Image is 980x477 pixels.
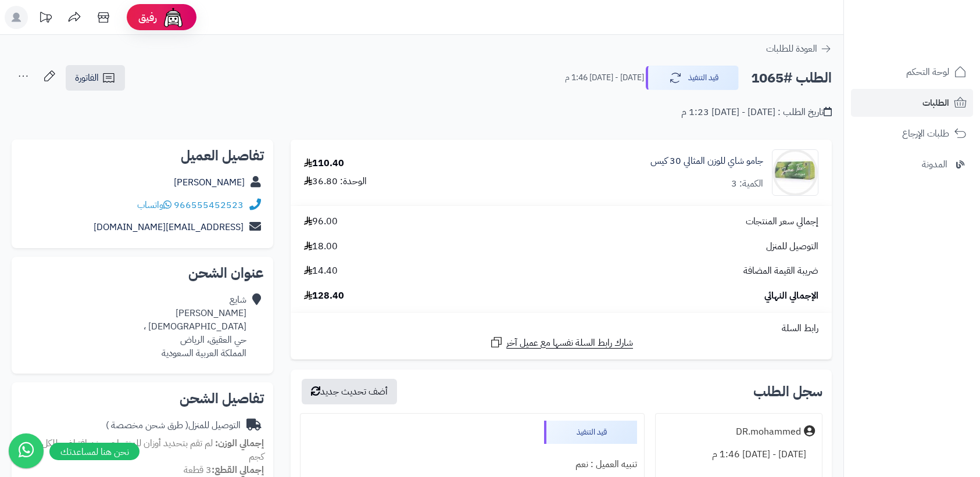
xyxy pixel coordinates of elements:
div: تنبيه العميل : نعم [307,453,637,476]
strong: إجمالي القطع: [212,463,264,477]
span: 14.40 [304,264,338,278]
a: طلبات الإرجاع [851,120,973,148]
div: التوصيل للمنزل [106,419,241,432]
img: ai-face.png [162,6,185,29]
div: 110.40 [304,157,344,170]
span: التوصيل للمنزل [766,240,818,253]
span: العودة للطلبات [766,42,817,56]
a: العودة للطلبات [766,42,832,56]
span: 18.00 [304,240,338,253]
div: [DATE] - [DATE] 1:46 م [663,443,815,466]
span: طلبات الإرجاع [902,125,949,142]
div: DR.mohammed [736,425,801,439]
a: جامو شاي للوزن المثالي 30 كيس [650,155,763,168]
div: قيد التنفيذ [544,421,637,444]
div: الكمية: 3 [731,177,763,191]
img: logo-2.png [901,33,969,57]
span: لوحة التحكم [906,64,949,80]
span: شارك رابط السلة نفسها مع عميل آخر [506,336,633,350]
span: 96.00 [304,215,338,228]
span: رفيق [138,10,157,24]
h2: عنوان الشحن [21,266,264,280]
a: لوحة التحكم [851,58,973,86]
button: قيد التنفيذ [646,66,739,90]
div: تاريخ الطلب : [DATE] - [DATE] 1:23 م [681,106,832,119]
a: المدونة [851,150,973,178]
a: [EMAIL_ADDRESS][DOMAIN_NAME] [94,220,244,234]
span: الفاتورة [75,71,99,85]
a: الطلبات [851,89,973,117]
span: ( طرق شحن مخصصة ) [106,418,188,432]
strong: إجمالي الوزن: [215,436,264,450]
a: تحديثات المنصة [31,6,60,32]
h2: الطلب #1065 [751,66,832,90]
span: الإجمالي النهائي [764,289,818,303]
a: شارك رابط السلة نفسها مع عميل آخر [489,335,633,350]
span: المدونة [922,156,947,173]
div: رابط السلة [295,322,827,335]
h3: سجل الطلب [753,385,822,399]
a: 966555452523 [174,198,244,212]
div: شايع [PERSON_NAME] [DEMOGRAPHIC_DATA] ، حي العقيق، الرياض المملكة العربية السعودية [144,293,246,360]
img: 189364c41766c2b6c79b3169ca62c491fc5ab-90x90.jpg [772,149,818,196]
button: أضف تحديث جديد [302,379,397,404]
div: الوحدة: 36.80 [304,175,367,188]
h2: تفاصيل العميل [21,149,264,163]
span: 128.40 [304,289,344,303]
span: الطلبات [922,95,949,111]
small: 3 قطعة [184,463,264,477]
h2: تفاصيل الشحن [21,392,264,406]
small: [DATE] - [DATE] 1:46 م [565,72,644,84]
a: الفاتورة [66,65,125,91]
a: واتساب [137,198,171,212]
span: ضريبة القيمة المضافة [743,264,818,278]
span: إجمالي سعر المنتجات [746,215,818,228]
span: لم تقم بتحديد أوزان للمنتجات ، وزن افتراضي للكل 1 كجم [34,436,264,464]
a: [PERSON_NAME] [174,175,245,189]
